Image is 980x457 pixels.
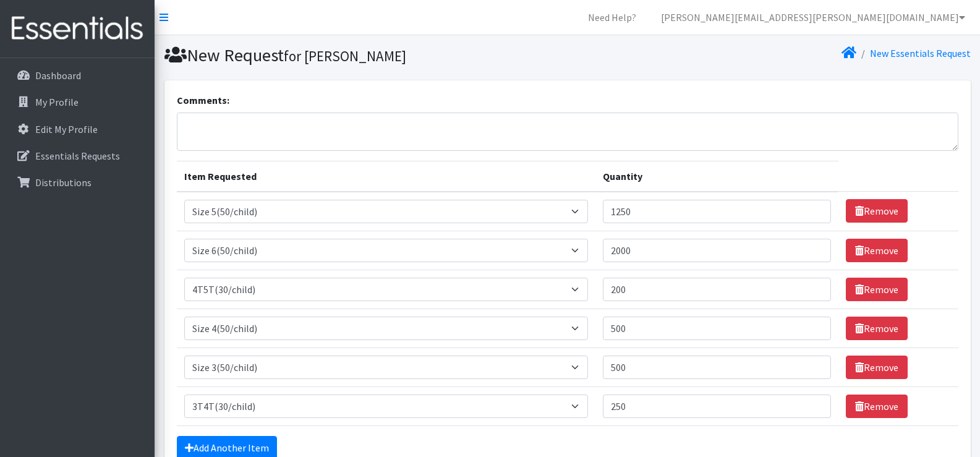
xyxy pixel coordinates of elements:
a: Edit My Profile [5,117,150,142]
h1: New Request [164,45,563,66]
a: Distributions [5,170,150,195]
a: Remove [846,356,908,379]
p: My Profile [35,96,79,108]
p: Distributions [35,176,92,189]
a: Dashboard [5,63,150,88]
img: HumanEssentials [5,8,150,49]
a: [PERSON_NAME][EMAIL_ADDRESS][PERSON_NAME][DOMAIN_NAME] [651,5,975,30]
a: Need Help? [578,5,646,30]
a: Remove [846,239,908,262]
p: Dashboard [35,69,81,82]
a: My Profile [5,90,150,114]
a: New Essentials Request [870,47,971,59]
a: Remove [846,317,908,340]
p: Essentials Requests [35,150,120,162]
label: Comments: [177,93,229,108]
a: Remove [846,395,908,418]
small: for [PERSON_NAME] [284,47,406,65]
th: Quantity [595,161,838,192]
p: Edit My Profile [35,123,98,135]
a: Essentials Requests [5,143,150,168]
a: Remove [846,199,908,223]
a: Remove [846,278,908,301]
th: Item Requested [177,161,595,192]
